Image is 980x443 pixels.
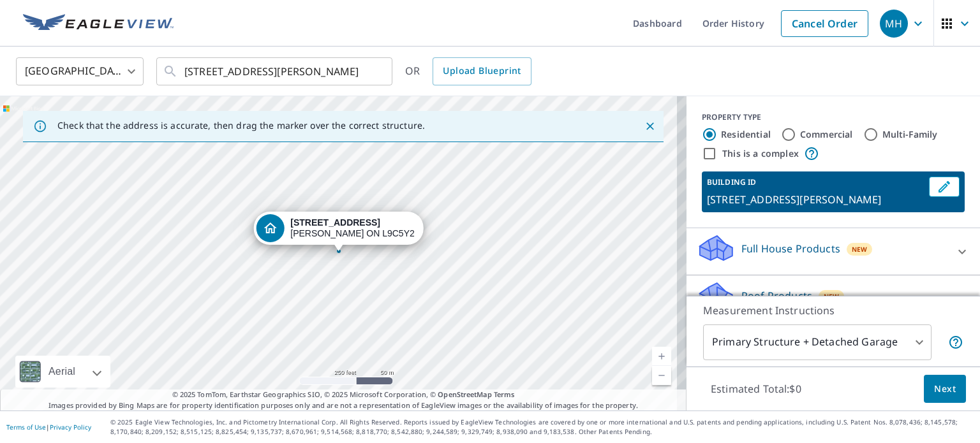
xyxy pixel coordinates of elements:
strong: [STREET_ADDRESS] [290,217,380,228]
p: BUILDING ID [707,177,756,187]
a: Terms of Use [6,423,46,432]
p: Roof Products [741,288,812,303]
label: Residential [721,128,771,141]
img: EV Logo [23,14,174,33]
div: OR [405,57,531,85]
a: Privacy Policy [50,423,91,432]
div: PROPERTY TYPE [702,112,965,123]
label: Multi-Family [882,128,938,141]
p: Measurement Instructions [703,303,963,318]
p: Estimated Total: $0 [701,375,812,403]
a: OpenStreetMap [438,389,491,399]
div: Aerial [45,356,79,388]
a: Cancel Order [781,10,868,37]
span: © 2025 TomTom, Earthstar Geographics SIO, © 2025 Microsoft Corporation, © [172,389,515,400]
button: Close [642,118,658,134]
p: © 2025 Eagle View Technologies, Inc. and Pictometry International Corp. All Rights Reserved. Repo... [110,418,974,437]
label: This is a complex [722,147,799,160]
div: Aerial [15,356,110,388]
span: Your report will include the primary structure and a detached garage if one exists. [948,335,963,350]
p: | [6,423,91,431]
span: New [852,244,868,254]
div: Full House ProductsNew [697,233,970,270]
label: Commercial [800,128,853,141]
a: Current Level 17, Zoom Out [652,366,671,385]
button: Edit building 1 [929,177,960,197]
input: Search by address or latitude-longitude [184,54,366,89]
a: Current Level 17, Zoom In [652,347,671,366]
div: Primary Structure + Detached Garage [703,324,932,360]
button: Next [924,375,966,403]
p: [STREET_ADDRESS][PERSON_NAME] [707,192,924,207]
span: Upload Blueprint [443,63,521,79]
a: Upload Blueprint [433,57,531,85]
div: Dropped pin, building 1, Residential property, 121 APPLEFORD RD HAMILTON ON L9C5Y2 [253,212,424,251]
p: Check that the address is accurate, then drag the marker over the correct structure. [57,120,425,131]
p: Full House Products [741,241,840,256]
div: [PERSON_NAME] ON L9C5Y2 [290,217,415,239]
div: MH [880,10,908,38]
a: Terms [494,389,515,399]
span: New [824,291,840,301]
div: [GEOGRAPHIC_DATA] [16,54,144,89]
span: Next [934,381,956,397]
div: Roof ProductsNew [697,280,970,317]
